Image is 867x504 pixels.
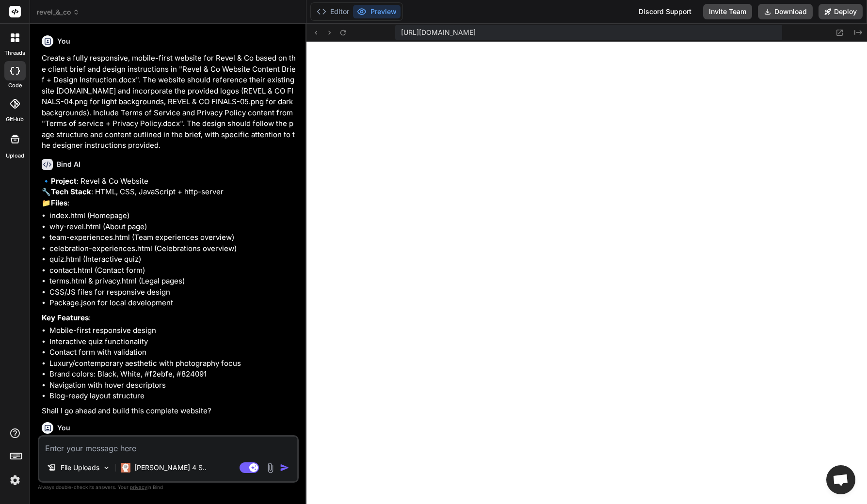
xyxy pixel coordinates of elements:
li: Package.json for local development [49,298,297,309]
img: Pick Models [102,464,111,472]
span: [URL][DOMAIN_NAME] [401,28,476,37]
li: team-experiences.html (Team experiences overview) [49,232,297,243]
p: : [42,313,297,324]
li: celebration-experiences.html (Celebrations overview) [49,243,297,254]
li: why-revel.html (About page) [49,221,297,233]
li: CSS/JS files for responsive design [49,287,297,298]
h6: You [57,423,70,433]
button: Preview [353,5,401,18]
img: attachment [265,462,276,473]
li: Navigation with hover descriptors [49,380,297,391]
p: File Uploads [61,463,99,472]
h6: You [57,36,70,46]
p: Always double-check its answers. Your in Bind [38,483,299,492]
iframe: Preview [306,42,867,504]
button: Invite Team [703,4,752,19]
label: threads [4,49,25,57]
label: Upload [6,152,24,160]
strong: Tech Stack [51,187,91,196]
button: Editor [313,5,353,18]
li: terms.html & privacy.html (Legal pages) [49,276,297,287]
h6: Bind AI [57,159,80,169]
li: index.html (Homepage) [49,210,297,221]
li: Interactive quiz functionality [49,336,297,347]
strong: Project [51,176,77,186]
img: Claude 4 Sonnet [121,463,130,472]
li: Luxury/contemporary aesthetic with photography focus [49,358,297,369]
div: Open chat [826,465,855,494]
div: Discord Support [633,4,697,19]
label: GitHub [6,115,24,124]
img: icon [280,463,289,472]
button: Download [758,4,813,19]
strong: Key Features [42,313,89,322]
p: Create a fully responsive, mobile-first website for Revel & Co based on the client brief and desi... [42,53,297,151]
p: Shall I go ahead and build this complete website? [42,406,297,417]
li: Blog-ready layout structure [49,391,297,402]
strong: Files [51,198,67,207]
li: Mobile-first responsive design [49,325,297,336]
li: Contact form with validation [49,347,297,358]
li: Brand colors: Black, White, #f2ebfe, #824091 [49,369,297,380]
img: settings [7,472,23,488]
li: contact.html (Contact form) [49,265,297,276]
span: revel_&_co [37,7,80,17]
p: [PERSON_NAME] 4 S.. [134,463,207,472]
label: code [8,81,22,90]
button: Deploy [819,4,863,19]
li: quiz.html (Interactive quiz) [49,254,297,265]
span: privacy [130,484,147,490]
p: 🔹 : Revel & Co Website 🔧 : HTML, CSS, JavaScript + http-server 📁 : [42,176,297,209]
